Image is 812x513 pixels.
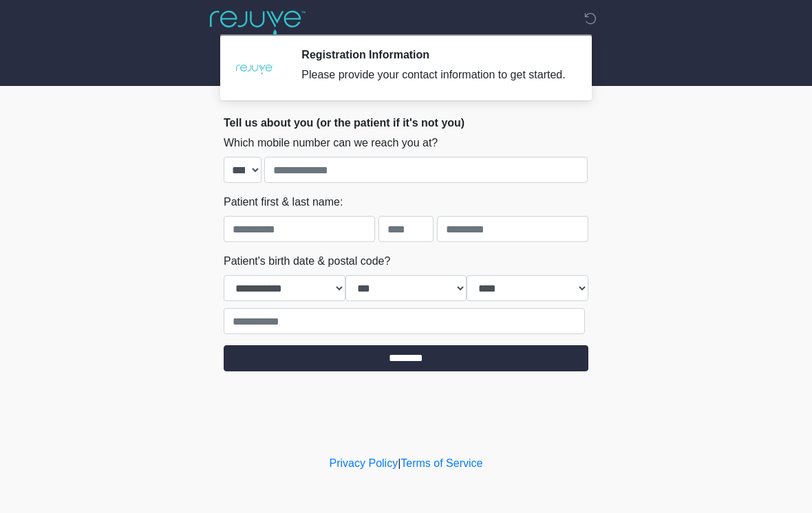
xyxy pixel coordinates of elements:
[400,457,482,469] a: Terms of Service
[224,253,390,270] label: Patient's birth date & postal code?
[398,457,400,469] a: |
[330,457,398,469] a: Privacy Policy
[234,48,275,89] img: Agent Avatar
[210,10,306,35] img: Rejuve Clinics Logo
[224,135,438,151] label: Which mobile number can we reach you at?
[301,67,568,83] div: Please provide your contact information to get started.
[224,194,343,210] label: Patient first & last name:
[301,48,568,61] h2: Registration Information
[224,116,588,129] h2: Tell us about you (or the patient if it's not you)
